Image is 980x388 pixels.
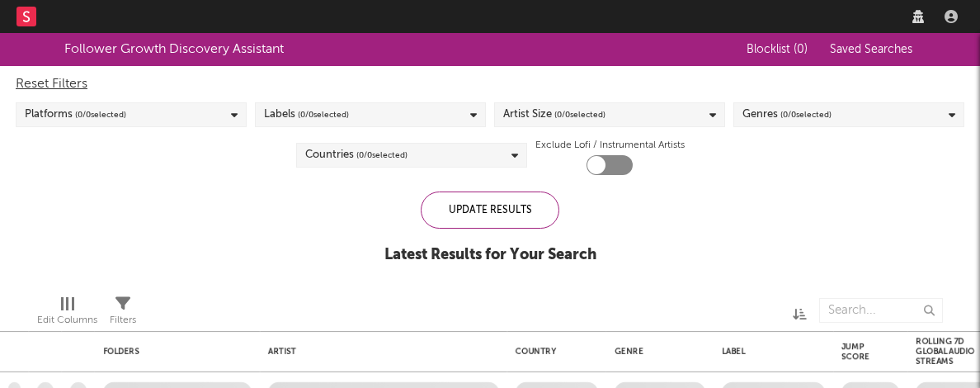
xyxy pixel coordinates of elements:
div: Filters [110,310,136,330]
span: Saved Searches [830,44,916,55]
div: Filters [110,290,136,338]
div: Country [516,347,590,357]
span: ( 0 / 0 selected) [356,145,408,165]
div: Countries [305,145,408,165]
div: Update Results [421,192,559,229]
div: Edit Columns [37,290,97,338]
span: ( 0 / 0 selected) [75,105,126,125]
span: ( 0 / 0 selected) [554,105,605,125]
span: ( 0 / 0 selected) [780,105,832,125]
div: Edit Columns [37,310,97,330]
div: Jump Score [841,342,874,362]
span: ( 0 / 0 selected) [298,105,349,125]
div: Label [722,347,817,357]
div: Artist [268,347,491,357]
div: Folders [103,347,227,357]
div: Genre [615,347,697,357]
div: Follower Growth Discovery Assistant [64,40,284,59]
span: Blocklist [747,44,808,55]
div: Labels [264,105,349,125]
div: Platforms [25,105,126,125]
div: Latest Results for Your Search [384,245,596,265]
div: Genres [742,105,832,125]
span: ( 0 ) [794,44,808,55]
div: Reset Filters [16,74,964,94]
input: Search... [819,298,943,323]
label: Exclude Lofi / Instrumental Artists [535,135,685,155]
div: Artist Size [503,105,605,125]
div: Rolling 7D Global Audio Streams [916,337,978,367]
button: Saved Searches [825,43,916,56]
